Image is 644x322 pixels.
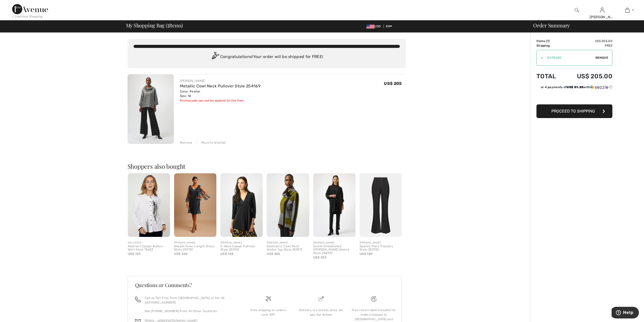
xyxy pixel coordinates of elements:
h2: Shoppers also bought [128,163,406,169]
img: Metallic Cowl Neck Pullover Style 254169 [128,74,174,144]
td: US$ 205.00 [564,68,612,85]
span: US$ 320 [174,252,188,256]
div: or 4 payments of with [541,85,612,89]
div: Color: Pewter Size: 10 [180,89,260,98]
div: [PERSON_NAME] [360,241,402,245]
img: Jewel Embellished Kimono Sleeve Style 254937 [313,173,356,237]
div: [PERSON_NAME] [590,14,614,20]
span: Remove [595,55,608,60]
a: 1 [615,7,640,13]
span: US$ 205 [384,81,402,86]
div: Sheath Knee-Length Dress Style 259712 [174,245,216,252]
img: Geometric Cowl Neck Winter Top Style 253911 [267,173,309,237]
span: US$ 133 [128,252,141,256]
td: Items ( ) [536,39,564,43]
span: Proceed to Shipping [551,109,595,113]
td: US$ 205.00 [564,39,612,43]
div: Delivery is a breeze since we pay the duties! [299,308,343,317]
td: Free [564,43,612,48]
button: Proceed to Shipping [536,104,612,118]
img: My Bag [625,7,630,13]
p: Call us Toll-Free from [GEOGRAPHIC_DATA] or the US at [145,296,236,305]
img: Sparkly Flare Trousers Style 253722 [360,173,402,237]
img: 1ère Avenue [12,4,48,14]
span: US$ 205 [267,252,280,256]
span: 1 [167,22,169,28]
span: My Shopping Bag ( Items) [126,23,183,28]
input: Promo code [543,50,595,65]
div: Jewel Embellished [PERSON_NAME] Sleeve Style 254937 [313,245,356,255]
span: 1 [632,8,633,12]
span: EN [386,25,392,28]
p: Dial [PHONE_NUMBER] From All Other Countries [145,309,236,313]
td: Total [536,68,564,85]
div: Promocode can not be applied to this item [180,98,260,103]
img: Sezzle [590,85,608,89]
div: DOLCEZZA [128,241,170,245]
div: [PERSON_NAME] [180,79,260,83]
div: Remove [180,140,192,145]
a: Metallic Cowl Neck Pullover Style 254169 [180,84,260,88]
span: US$ 165 [220,252,233,256]
img: Free shipping on orders over $99 [265,296,271,302]
div: [PERSON_NAME] [174,241,216,245]
div: Sparkly Flare Trousers Style 253722 [360,245,402,252]
span: 1 [547,39,549,43]
span: USD [366,25,383,28]
img: Delivery is a breeze since we pay the duties! [318,296,324,302]
div: ✔ [537,55,543,60]
div: Abstract Casual Button Shirt Style 75653 [128,245,170,252]
div: [PERSON_NAME] [267,241,309,245]
img: V-Neck Casual Pullover Style 253112 [220,173,263,237]
div: Free shipping on orders over $99 [246,308,290,317]
img: My Info [600,7,604,13]
div: [PERSON_NAME] [313,241,356,245]
a: Sign In [600,8,604,12]
div: Geometric Cowl Neck Winter Top Style 253911 [267,245,309,252]
span: US$ 51.25 [567,85,583,89]
img: Sheath Knee-Length Dress Style 259712 [174,173,216,237]
div: Move to Wishlist [197,140,226,145]
td: Shipping [536,43,564,48]
img: Abstract Casual Button Shirt Style 75653 [128,173,170,237]
a: [PHONE_NUMBER] [148,301,176,304]
div: [PERSON_NAME] [220,241,263,245]
img: search the website [575,7,579,13]
iframe: PayPal-paypal [536,91,612,103]
span: US$ 235 [313,256,326,259]
iframe: Opens a widget where you can find more information [612,307,639,319]
div: or 4 payments ofUS$ 51.25withSezzle Click to learn more about Sezzle [536,85,612,91]
div: V-Neck Casual Pullover Style 253112 [220,245,263,252]
img: Free shipping on orders over $99 [371,296,377,302]
img: US Dollar [366,25,375,29]
div: < Continue Shopping [12,14,43,19]
span: US$ 189 [360,252,372,256]
img: Congratulation2.svg [210,52,220,62]
div: Congratulations! Your order will be shipped for FREE! [134,52,400,62]
img: call [135,297,141,302]
div: Order Summary [527,23,641,28]
h3: Questions or Comments? [135,282,394,288]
